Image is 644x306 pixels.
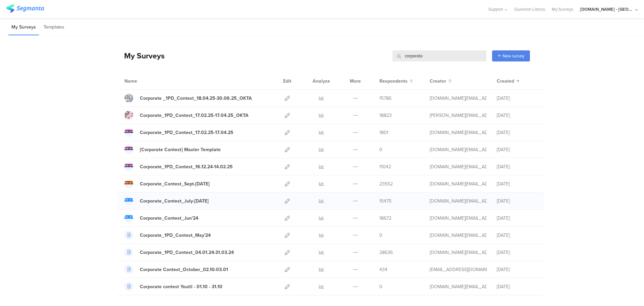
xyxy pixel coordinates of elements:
a: Corporate Contest_October_02.10-03.01 [124,265,228,274]
a: Corporate_1PD_Contest_17.02.25-17.04.25_OKTA [124,111,249,120]
li: My Surveys [8,19,39,35]
span: New survey [502,53,524,59]
div: arvanitis.a@pg.com [430,112,487,119]
div: fenesan.cf@pg.com [430,283,487,290]
li: Templates [41,19,67,35]
span: Support [488,6,503,12]
div: andreea.paun@numberly.com [430,266,487,273]
div: Corporate_Contest_Jun'24 [140,215,198,222]
div: [DOMAIN_NAME] - [GEOGRAPHIC_DATA] [580,6,634,12]
div: More [348,73,363,89]
div: [DATE] [497,198,537,205]
span: 1801 [379,129,388,136]
span: 18823 [379,112,392,119]
a: Corporate _1PD_Contest_18.04.25-30.06.25_OKTA [124,94,252,102]
span: 11042 [379,163,391,170]
img: segmanta logo [6,4,44,13]
div: Corporate_1PD_Contest_May'24 [140,232,211,239]
div: Corporate_Contest_July-August'24 [140,198,209,205]
div: bruma.lb@pg.com [430,215,487,222]
div: [DATE] [497,163,537,170]
div: [DATE] [497,232,537,239]
div: [DATE] [497,112,537,119]
div: [DATE] [497,249,537,256]
a: Corporate_1PD_Contest_16.12.24-14.02.25 [124,162,233,171]
input: Survey Name, Creator... [392,50,486,61]
div: [DATE] [497,180,537,187]
button: Creator [430,78,451,85]
div: [DATE] [497,95,537,102]
div: Corporate_Contest_Sept-Nov'24 [140,180,210,187]
div: [DATE] [497,283,537,290]
div: [DATE] [497,215,537,222]
button: Respondents [379,78,413,85]
div: bruma.lb@pg.com [430,163,487,170]
span: 18672 [379,215,391,222]
div: Name [124,78,165,85]
div: My Surveys [117,50,165,61]
a: [Corporate Contest] Master Template [124,145,221,154]
div: Edit [280,73,294,89]
div: [DATE] [497,266,537,273]
a: Corporate_1PD_Contest_17.02.25-17.04.25 [124,128,233,137]
div: Corporate_1PD_Contest_16.12.24-14.02.25 [140,163,233,170]
span: 434 [379,266,387,273]
span: Creator [430,78,446,85]
div: bruma.lb@pg.com [430,249,487,256]
div: Analyze [311,73,331,89]
span: 15475 [379,198,391,205]
div: Corporate_1PD_Contest_04.01.24-31.03.24 [140,249,234,256]
button: Created [497,78,520,85]
div: [Corporate Contest] Master Template [140,146,221,153]
div: [DATE] [497,146,537,153]
div: [DATE] [497,129,537,136]
span: 23552 [379,180,393,187]
div: Corporate contest Youtil - 01.10 - 31.10 [140,283,222,290]
span: 0 [379,146,382,153]
a: Corporate_Contest_Sept-[DATE] [124,179,210,188]
span: Created [497,78,514,85]
div: bruma.lb@pg.com [430,146,487,153]
div: bruma.lb@pg.com [430,198,487,205]
div: Corporate_1PD_Contest_17.02.25-17.04.25 [140,129,233,136]
a: Corporate contest Youtil - 01.10 - 31.10 [124,282,222,291]
div: bruma.lb@pg.com [430,95,487,102]
a: Corporate_1PD_Contest_May'24 [124,231,211,239]
div: bruma.lb@pg.com [430,232,487,239]
span: 0 [379,283,382,290]
div: Corporate_1PD_Contest_17.02.25-17.04.25_OKTA [140,112,249,119]
div: Corporate _1PD_Contest_18.04.25-30.06.25_OKTA [140,95,252,102]
a: Corporate_1PD_Contest_04.01.24-31.03.24 [124,248,234,257]
span: 15786 [379,95,391,102]
span: 28636 [379,249,393,256]
a: Corporate_Contest_Jun'24 [124,214,198,222]
span: 0 [379,232,382,239]
div: vizeteu.me@pg.com [430,180,487,187]
div: bruma.lb@pg.com [430,129,487,136]
div: Corporate Contest_October_02.10-03.01 [140,266,228,273]
a: Corporate_Contest_July-[DATE] [124,196,209,205]
span: Respondents [379,78,408,85]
